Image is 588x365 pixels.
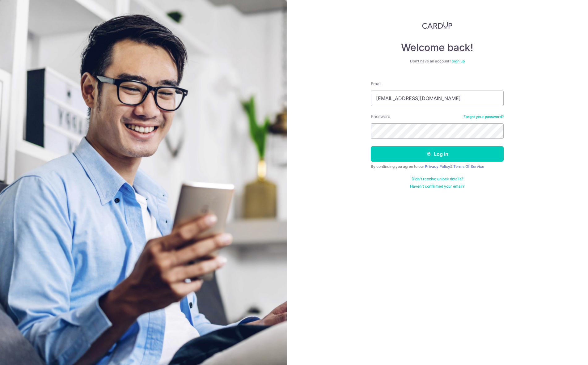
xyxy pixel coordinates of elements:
[463,114,504,119] a: Forgot your password?
[412,176,463,181] a: Didn't receive unlock details?
[453,164,484,169] a: Terms Of Service
[371,41,504,54] h4: Welcome back!
[425,164,450,169] a: Privacy Policy
[422,22,452,29] img: CardUp Logo
[452,59,465,63] a: Sign up
[371,164,504,169] div: By continuing you agree to our &
[371,81,381,87] label: Email
[371,146,504,162] button: Log in
[371,59,504,64] div: Don’t have an account?
[410,184,464,189] a: Haven't confirmed your email?
[371,91,504,106] input: Enter your Email
[371,113,391,120] label: Password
